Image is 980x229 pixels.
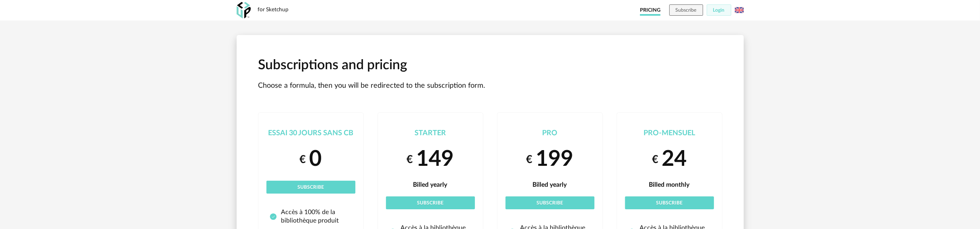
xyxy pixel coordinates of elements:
div: Starter [386,129,475,138]
button: Subscribe [266,181,355,194]
small: € [406,153,413,167]
span: 0 [309,149,322,170]
button: Subscribe [669,4,703,16]
button: Login [707,4,731,16]
span: 199 [536,149,574,170]
span: Subscribe [417,200,444,205]
span: 24 [662,149,687,170]
a: Pricing [640,4,660,16]
span: Login [713,8,725,12]
button: Subscribe [625,196,714,209]
small: € [299,153,306,167]
div: Pro [505,129,594,138]
h1: Subscriptions and pricing [258,57,722,74]
span: Billed yearly [413,182,448,188]
small: € [526,153,532,167]
span: Subscribe [536,200,563,205]
small: € [652,153,658,167]
img: OXP [237,2,251,19]
span: Subscribe [297,185,324,190]
div: for Sketchup [258,6,289,14]
span: Subscribe [676,8,697,12]
li: Accès à 100% de la bibliothèque produit [270,208,352,225]
div: Essai 30 jours sans CB [266,129,355,138]
button: Subscribe [505,196,594,209]
span: Billed yearly [533,182,567,188]
span: 149 [417,149,454,170]
p: Choose a formula, then you will be redirected to the subscription form. [258,81,722,91]
span: Subscribe [656,200,683,205]
img: us [735,6,744,14]
span: Billed monthly [649,182,690,188]
button: Subscribe [386,196,475,209]
div: Pro-Mensuel [625,129,714,138]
